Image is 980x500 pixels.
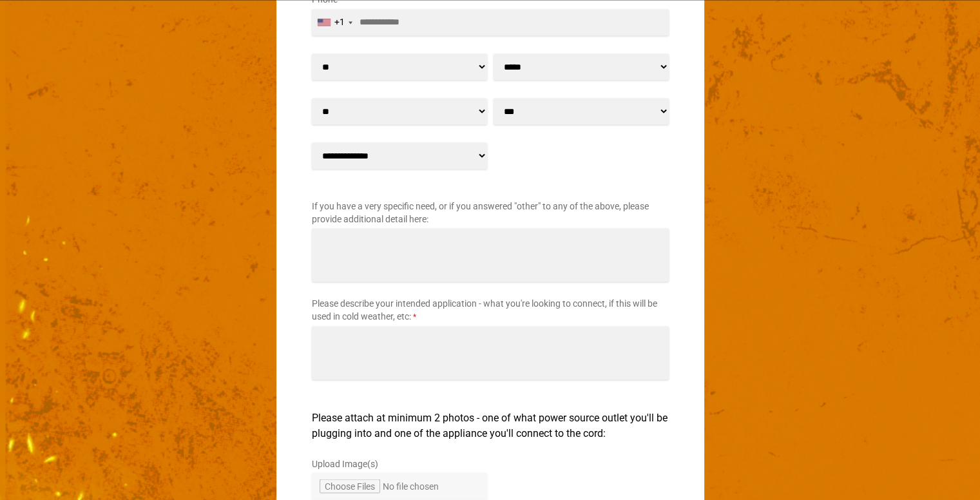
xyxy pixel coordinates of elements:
div: +1 [334,15,345,29]
span: Please describe your intended application - what you're looking to connect, if this will be used ... [312,298,657,322]
p: Please attach at minimum 2 photos - one of what power source outlet you'll be plugging into and o... [312,410,669,441]
span: If you have a very specific need, or if you answered "other" to any of the above, please provide ... [312,201,649,224]
div: United States: +1 [312,10,356,35]
span: Upload Image(s) [312,458,378,468]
